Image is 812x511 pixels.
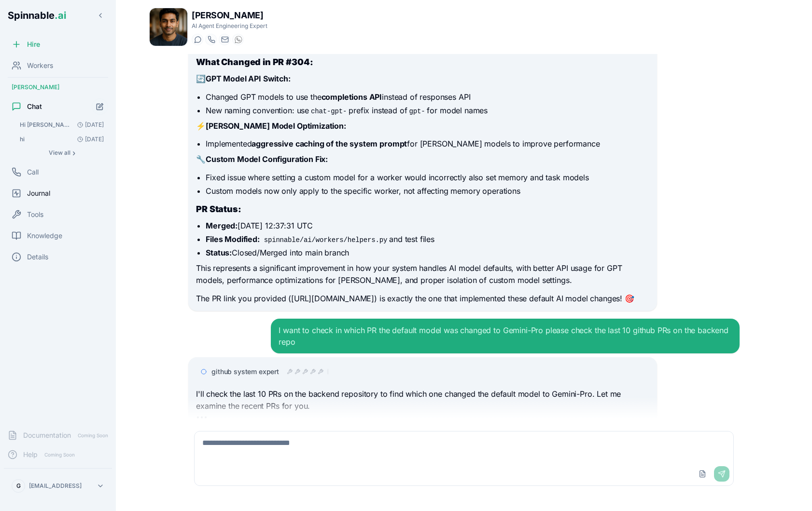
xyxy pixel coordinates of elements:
[27,40,40,49] span: Hire
[27,61,53,70] span: Workers
[206,154,328,164] strong: Custom Model Configuration Fix:
[262,235,389,245] code: spinnable/ai/workers/helpers.py
[27,102,42,111] span: Chat
[302,369,308,375] div: tool_call - completed
[16,482,21,490] span: G
[232,34,244,45] button: WhatsApp
[279,324,731,348] div: I want to check in which PR the default model was changed to Gemini-Pro please check the last 10 ...
[8,476,108,496] button: G[EMAIL_ADDRESS]
[15,147,108,159] button: Show all conversations
[287,369,293,375] div: tool_call - completed
[196,262,649,287] p: This represents a significant improvement in how your system handles AI model defaults, with bett...
[196,293,649,305] p: The PR link you provided ([URL][DOMAIN_NAME]) is exactly the one that implemented these default A...
[252,139,407,148] strong: aggressive caching of the system prompt
[322,92,382,102] strong: completions API
[192,22,267,30] p: AI Agent Engineering Expert
[407,107,427,116] code: gpt-
[309,107,349,116] code: chat-gpt-
[196,120,649,133] p: ⚡
[196,57,313,67] strong: What Changed in PR #304:
[206,74,291,83] strong: GPT Model API Switch:
[294,369,300,375] div: tool_call - completed
[219,34,230,45] button: Send email to manuel.mehta@getspinnable.ai
[27,210,43,219] span: Tools
[55,10,66,21] span: .ai
[206,221,238,230] strong: Merged:
[23,430,71,440] span: Documentation
[196,388,649,413] p: I'll check the last 10 PRs on the backend repository to find which one changed the default model ...
[235,36,242,43] img: WhatsApp
[73,135,104,143] span: [DATE]
[15,118,108,132] button: Open conversation: Hi Manuel! We're currently facing an issue where when using the Agno architect...
[49,149,70,157] span: View all
[73,121,104,129] span: [DATE]
[75,431,111,440] span: Coming Soon
[8,10,66,21] span: Spinnable
[92,98,108,115] button: Start new chat
[15,133,108,146] button: Open conversation: hi
[72,149,75,157] span: ›
[29,482,82,490] p: [EMAIL_ADDRESS]
[23,450,38,459] span: Help
[206,234,260,244] strong: Files Modified:
[27,231,62,241] span: Knowledge
[196,153,649,166] p: 🔧
[27,188,50,198] span: Journal
[192,34,203,45] button: Start a chat with Manuel Mehta
[196,73,649,85] p: 🔄
[206,248,232,257] strong: Status:
[206,105,649,116] li: New naming convention: use prefix instead of for model names
[206,138,649,149] li: Implemented for [PERSON_NAME] models to improve performance
[310,369,316,375] div: tool_call - completed
[327,369,329,375] div: 5 more operations
[27,252,48,262] span: Details
[20,135,25,143] span: hi: Hello! Good to see you, Gil. How can I help you today? I'm here and ready to assist with any ...
[206,121,346,131] strong: [PERSON_NAME] Model Optimization:
[150,8,187,46] img: Manuel Mehta
[206,233,649,245] li: and test files
[205,34,217,45] button: Start a call with Manuel Mehta
[20,121,73,129] span: Hi Manuel! We're currently facing an issue where when using the Agno architecture, we've changed ...
[192,9,267,22] h1: [PERSON_NAME]
[206,172,649,183] li: Fixed issue where setting a custom model for a worker would incorrectly also set memory and task ...
[206,91,649,103] li: Changed GPT models to use the instead of responses API
[206,185,649,197] li: Custom models now only apply to the specific worker, not affecting memory operations
[4,80,112,95] div: [PERSON_NAME]
[318,369,323,375] div: tool_call - completed
[27,167,39,177] span: Call
[211,367,279,377] span: github system expert
[206,220,649,231] li: [DATE] 12:37:31 UTC
[42,450,78,459] span: Coming Soon
[196,204,241,214] strong: PR Status:
[206,247,649,258] li: Closed/Merged into main branch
